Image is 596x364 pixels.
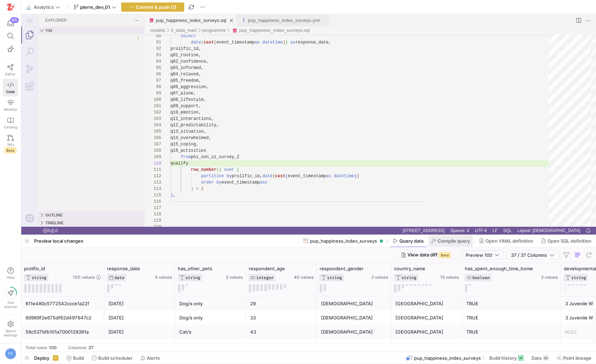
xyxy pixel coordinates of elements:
span: q11_interactions, [149,102,192,107]
div: 92 [130,31,140,38]
button: 🔬Analytics [24,2,62,12]
button: Build [63,352,87,364]
div: 100 [130,82,140,89]
a: programme [181,13,204,19]
div: TRUE [466,325,557,339]
button: Alerts [137,352,163,364]
div: Layout: British [493,213,562,220]
span: Commit & push (1) [136,4,176,10]
span: q13_situation, [149,115,185,120]
span: q03_informed, [149,51,182,56]
span: has_spent_enough_time_home [465,266,533,271]
span: ) [170,172,172,177]
div: [GEOGRAPHIC_DATA] [395,311,458,325]
div: /models/3_data_mart/programme [181,12,204,20]
span: row_number [170,153,195,158]
span: 15 values [440,275,459,280]
div: /models/3_data_mart [150,12,175,20]
a: LF [470,213,478,220]
span: asc [238,166,246,171]
span: pierre_dev_01 [80,4,110,10]
span: Deploy [34,355,49,361]
div: 60969f2e675df62d497647c2 [26,311,100,325]
span: Monitor [4,107,17,111]
div: [DEMOGRAPHIC_DATA] [321,311,387,325]
span: Catalog [4,125,17,129]
span: Beta [5,148,16,153]
span: Build [73,355,84,361]
div: 102 [130,95,140,102]
div: Dog/s only [179,339,242,353]
span: STRING [571,275,586,280]
div: 65 [10,17,19,23]
div: 58 [250,339,313,353]
li: Close (⌘W) [300,3,307,10]
span: PRs [7,143,14,147]
ul: Tab actions [205,3,215,10]
span: over [203,153,213,158]
div: [GEOGRAPHIC_DATA] [395,339,458,353]
button: Commit & push (1) [121,2,184,12]
span: INTEGER [256,275,274,280]
div: LF [468,213,479,220]
div: 117 [130,191,140,197]
div: 611e480c5772542ccce1a22f [26,297,100,311]
a: Split Editor Right (⌘\) [⌥] Split Editor Down [553,2,561,10]
span: order by [180,166,200,171]
a: PRsBeta [3,132,18,156]
div: [GEOGRAPHIC_DATA] [395,325,458,339]
img: https://storage.googleapis.com/y42-prod-data-exchange/images/h4OkG5kwhGXbZ2sFpobXAPbjBGJTZTGe3yEd... [7,4,14,11]
span: 2 values [541,275,558,280]
span: q05_freedom, [149,64,180,69]
a: Spaces: 4 [427,213,450,220]
span: 1 [180,172,182,177]
span: pup_happiness_index_surveys [310,238,377,244]
span: Data [532,355,541,361]
span: response_date [107,266,140,271]
span: ( [215,153,218,158]
span: 4 values [155,275,172,280]
span: q16_activities [149,134,185,139]
span: Analytics [34,4,54,10]
a: pup_happiness_index_surveys.yml [227,4,298,9]
span: 100 values [73,275,95,280]
h3: Explorer Section: y42 [24,12,31,20]
a: pup_happiness_index_surveys.sql [135,4,205,9]
span: STRING [327,275,342,280]
div: PY [5,348,16,359]
span: as [234,26,238,31]
div: 99 [130,76,140,82]
span: ( [192,26,195,31]
span: ) [333,160,336,164]
a: models [129,13,144,19]
span: cast [254,160,264,164]
div: TRUE [466,297,557,311]
h3: Timeline [24,205,42,213]
span: q02_confidence, [149,45,187,50]
a: https://storage.googleapis.com/y42-prod-data-exchange/images/h4OkG5kwhGXbZ2sFpobXAPbjBGJTZTGe3yEd... [3,1,18,13]
div: /models/3_data_mart/programme/pup_happiness_index_surveys.sql [210,12,288,20]
button: Open SQL definition [538,235,595,247]
h3: Outline [24,197,41,205]
a: Spacesettings [3,318,18,340]
span: DATE [114,275,124,280]
span: Preview local changes [34,238,83,244]
div: Dog/s only [179,297,242,311]
a: Catalog [3,114,18,132]
span: qualify [149,147,167,152]
a: Editor [3,61,18,79]
button: View data diffBeta [397,250,455,260]
div: 105 [130,114,140,121]
span: date [241,160,251,164]
div: 100 [49,345,57,350]
a: Views and More Actions... [111,2,119,10]
ul: Tab actions [298,3,308,10]
div: UTF-8 [451,213,468,220]
div: 118 [130,197,140,203]
span: STRING [32,275,46,280]
span: date [170,26,180,31]
div: 106 [130,121,140,127]
div: 37 [88,345,94,350]
div: 95 [130,51,140,57]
